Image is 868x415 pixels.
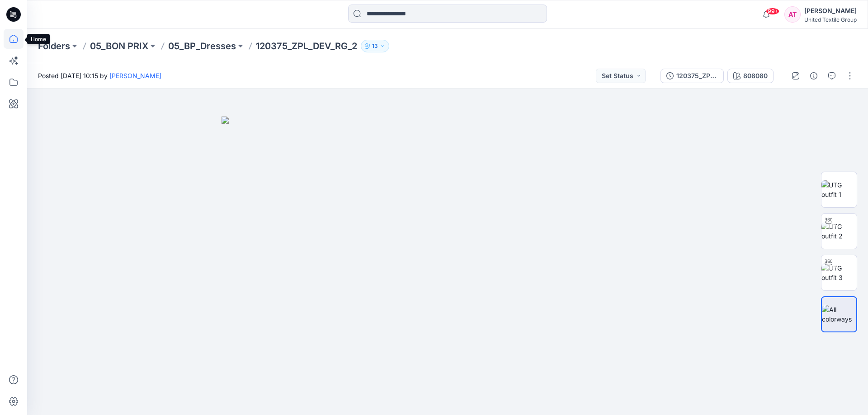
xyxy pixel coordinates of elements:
[822,305,856,324] img: All colorways
[784,6,801,23] div: AT
[804,5,857,16] div: [PERSON_NAME]
[90,40,148,52] a: 05_BON PRIX
[256,40,357,52] p: 120375_ZPL_DEV_RG_2
[38,71,161,80] span: Posted [DATE] 10:15 by
[804,16,857,23] div: United Textile Group
[168,40,236,52] a: 05_BP_Dresses
[821,222,857,241] img: UTG outfit 2
[676,71,718,81] div: 120375_ZPL_DEV_RG_2
[821,263,857,282] img: UTG outfit 3
[38,40,70,52] a: Folders
[766,8,779,15] span: 99+
[727,69,774,83] button: 808080
[743,71,768,81] div: 808080
[807,69,821,83] button: Details
[821,180,857,199] img: UTG outfit 1
[109,72,161,79] a: [PERSON_NAME]
[660,69,724,83] button: 120375_ZPL_DEV_RG_2
[372,41,378,51] p: 13
[361,40,389,52] button: 13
